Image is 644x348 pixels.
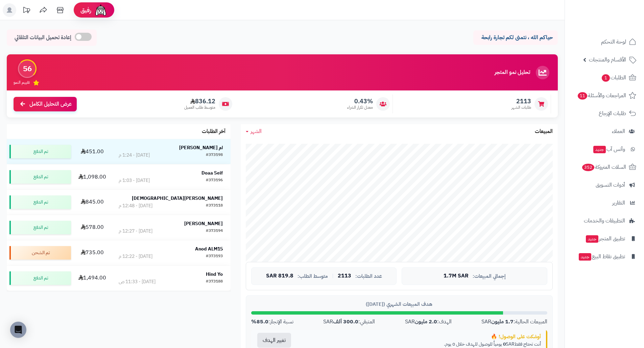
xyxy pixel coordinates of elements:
strong: Anod ALM15 [195,245,223,252]
span: جديد [586,235,598,243]
span: 1 [602,74,610,82]
a: لوحة التحكم [569,34,640,50]
td: 1,098.00 [74,164,111,189]
span: التقارير [612,198,625,208]
span: الأقسام والمنتجات [589,55,626,64]
div: #373196 [206,177,223,184]
strong: Hind Yo [206,271,223,278]
strong: 300.0 ألف [333,318,358,326]
div: #373193 [206,253,223,260]
span: طلبات الشهر [511,105,531,110]
div: [DATE] - 12:27 م [119,228,152,235]
td: 735.00 [74,240,111,265]
h3: آخر الطلبات [202,129,225,135]
img: ai-face.png [94,3,108,17]
span: جديد [579,253,591,261]
div: المبيعات الحالية: SAR [481,318,547,326]
strong: [PERSON_NAME][DEMOGRAPHIC_DATA] [132,195,223,202]
div: [DATE] - 12:48 م [119,203,152,209]
div: [DATE] - 12:22 م [119,253,152,260]
span: 836.12 [184,98,215,105]
div: هدف المبيعات الشهري ([DATE]) [251,301,547,308]
a: العملاء [569,123,640,139]
a: التطبيقات والخدمات [569,213,640,229]
span: 1.7M SAR [444,273,469,279]
span: 11 [578,92,587,100]
img: logo-2.png [598,17,638,31]
div: الهدف: SAR [405,318,452,326]
span: متوسط طلب العميل [184,105,215,110]
span: وآتس آب [593,144,625,154]
div: [DATE] - 1:03 م [119,177,150,184]
span: السلات المتروكة [581,162,626,172]
span: إعادة تحميل البيانات التلقائي [15,34,71,42]
span: إجمالي المبيعات: [473,273,506,279]
span: 2113 [511,98,531,105]
a: وآتس آبجديد [569,141,640,157]
div: تم الدفع [9,145,71,158]
a: تطبيق المتجرجديد [569,231,640,247]
div: أوشكت على الوصول! 🔥 [302,333,541,340]
div: #373194 [206,228,223,235]
div: [DATE] - 1:24 م [119,152,150,159]
span: متوسط الطلب: [297,273,328,279]
span: أدوات التسويق [596,180,625,190]
span: تطبيق المتجر [585,234,625,243]
div: المتبقي: SAR [323,318,375,326]
strong: Doaa Seif [201,169,223,177]
a: تطبيق نقاط البيعجديد [569,248,640,265]
p: أنت تحتاج فقط SAR يومياً للوصول للهدف خلال 0 يوم. [302,341,541,348]
span: المراجعات والأسئلة [577,91,626,100]
a: الطلبات1 [569,70,640,86]
a: السلات المتروكة352 [569,159,640,175]
span: التطبيقات والخدمات [584,216,625,225]
a: طلبات الإرجاع [569,105,640,122]
span: 0.43% [347,98,373,105]
a: الشهر [246,128,262,135]
span: العملاء [612,127,625,136]
div: #373188 [206,278,223,285]
span: عدد الطلبات: [355,273,382,279]
a: التقارير [569,195,640,211]
div: تم الدفع [9,195,71,209]
span: 819.8 SAR [266,273,293,279]
span: 2113 [338,273,351,279]
span: | [332,273,334,278]
span: معدل تكرار الشراء [347,105,373,110]
a: عرض التحليل الكامل [14,97,77,111]
span: جديد [593,146,606,153]
span: 352 [582,164,595,171]
td: 451.00 [74,139,111,164]
span: لوحة التحكم [601,37,626,47]
div: تم الشحن [9,246,71,260]
span: عرض التحليل الكامل [29,100,72,108]
div: تم الدفع [9,170,71,184]
span: الشهر [251,127,262,135]
td: 845.00 [74,190,111,215]
strong: 1.7 مليون [491,318,514,326]
a: المراجعات والأسئلة11 [569,87,640,104]
a: تحديثات المنصة [18,3,35,19]
strong: 0 [503,341,506,348]
span: تقييم النمو [14,80,30,85]
span: تطبيق نقاط البيع [578,252,625,261]
p: حياكم الله ، نتمنى لكم تجارة رابحة [478,34,553,42]
div: تم الدفع [9,221,71,234]
td: 1,494.00 [74,266,111,291]
td: 578.00 [74,215,111,240]
span: طلبات الإرجاع [599,109,626,118]
strong: ام [PERSON_NAME] [179,144,223,151]
h3: تحليل نمو المتجر [495,70,530,76]
strong: 2.0 مليون [415,318,437,326]
div: نسبة الإنجاز: [251,318,293,326]
div: [DATE] - 11:33 ص [119,278,156,285]
div: تم الدفع [9,271,71,285]
h3: المبيعات [535,129,553,135]
span: الطلبات [601,73,626,82]
strong: [PERSON_NAME] [184,220,223,227]
span: رفيق [80,6,91,14]
div: #373198 [206,152,223,159]
strong: 85.0% [251,318,268,326]
a: أدوات التسويق [569,177,640,193]
div: Open Intercom Messenger [10,322,26,338]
